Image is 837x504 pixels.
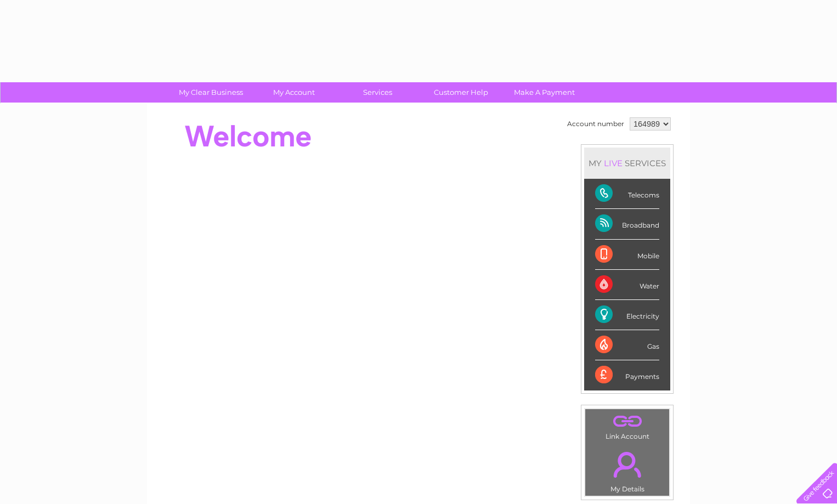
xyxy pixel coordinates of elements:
[588,412,666,431] a: .
[595,330,659,360] div: Gas
[585,443,670,496] td: My Details
[595,360,659,390] div: Payments
[595,300,659,330] div: Electricity
[595,179,659,209] div: Telecoms
[585,409,670,443] td: Link Account
[249,82,340,103] a: My Account
[595,270,659,300] div: Water
[595,209,659,239] div: Broadband
[602,158,625,168] div: LIVE
[588,445,666,484] a: .
[584,148,670,179] div: MY SERVICES
[499,82,590,103] a: Make A Payment
[564,115,627,133] td: Account number
[416,82,506,103] a: Customer Help
[595,240,659,270] div: Mobile
[332,82,423,103] a: Services
[166,82,256,103] a: My Clear Business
